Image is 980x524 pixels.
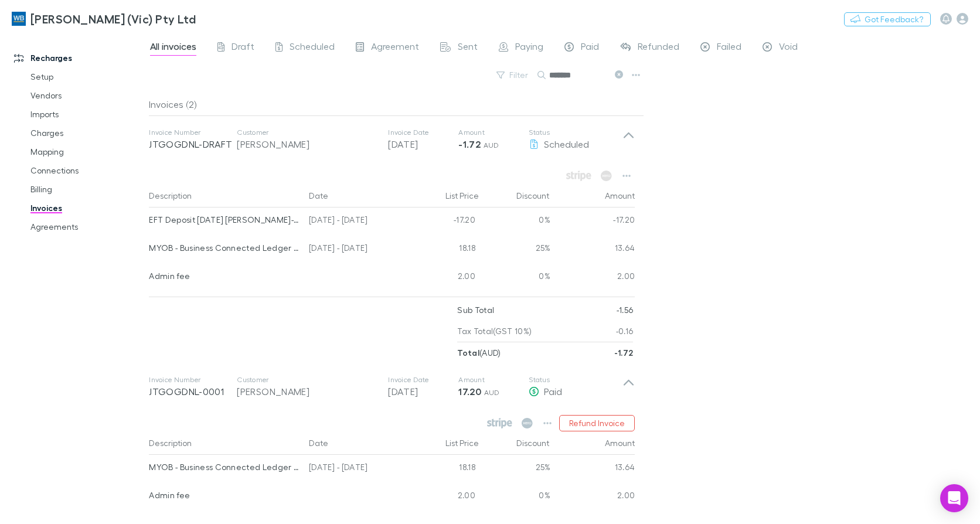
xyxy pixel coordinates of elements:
[237,375,376,385] p: Customer
[484,388,500,397] span: AUD
[410,236,480,264] div: 18.18
[237,137,376,151] div: [PERSON_NAME]
[139,363,644,410] div: Invoice NumberJTGOGDNL-0001Customer[PERSON_NAME]Invoice Date[DATE]Amount17.20 AUDStatusPaid
[388,128,458,137] p: Invoice Date
[614,348,634,358] strong: -1.72
[550,455,635,483] div: 13.64
[480,455,550,483] div: 25%
[232,40,254,56] span: Draft
[149,236,300,260] div: MYOB - Business Connected Ledger | Golden Harvest Discretionary Trust
[550,207,635,236] div: -17.20
[458,386,481,397] strong: 17.20
[410,483,480,511] div: 2.00
[559,415,635,431] button: Refund Invoice
[940,484,968,512] div: Open Intercom Messenger
[544,138,589,149] span: Scheduled
[544,386,562,397] span: Paid
[19,217,155,236] a: Agreements
[371,40,419,56] span: Agreement
[717,40,741,56] span: Failed
[458,40,478,56] span: Sent
[19,180,155,199] a: Billing
[19,161,155,180] a: Connections
[491,68,535,82] button: Filter
[237,128,376,137] p: Customer
[388,137,458,151] p: [DATE]
[550,236,635,264] div: 13.64
[457,342,501,363] p: ( AUD )
[149,207,300,232] div: EFT Deposit [DATE] [PERSON_NAME]-[DATE] | [PERSON_NAME]
[19,199,155,217] a: Invoices
[290,40,335,56] span: Scheduled
[550,483,635,511] div: 2.00
[149,264,300,288] div: Admin fee
[12,12,26,26] img: William Buck (Vic) Pty Ltd's Logo
[480,207,550,236] div: 0%
[617,300,634,321] p: -1.56
[5,5,203,33] a: [PERSON_NAME] (Vic) Pty Ltd
[410,264,480,292] div: 2.00
[149,455,300,479] div: MYOB - Business Connected Ledger | Golden Harvest Discretionary Trust
[139,116,644,163] div: Invoice NumberJTGOGDNL-DRAFTCustomer[PERSON_NAME]Invoice Date[DATE]Amount-1.72 AUDStatusScheduled
[410,207,480,236] div: -17.20
[304,207,410,236] div: [DATE] - [DATE]
[19,67,155,86] a: Setup
[304,455,410,483] div: [DATE] - [DATE]
[529,128,622,137] p: Status
[2,49,155,67] a: Recharges
[149,128,237,137] p: Invoice Number
[19,86,155,105] a: Vendors
[457,300,494,321] p: Sub Total
[480,483,550,511] div: 0%
[616,321,634,342] p: -0.16
[388,375,458,385] p: Invoice Date
[304,236,410,264] div: [DATE] - [DATE]
[19,124,155,142] a: Charges
[844,12,931,26] button: Got Feedback?
[19,142,155,161] a: Mapping
[515,40,543,56] span: Paying
[149,137,237,151] p: JTGOGDNL-DRAFT
[30,12,196,26] h3: [PERSON_NAME] (Vic) Pty Ltd
[458,138,481,150] strong: -1.72
[598,168,615,184] span: Available when invoice is finalised
[638,40,679,56] span: Refunded
[563,168,594,184] span: Available when invoice is finalised
[480,264,550,292] div: 0%
[581,40,599,56] span: Paid
[484,141,499,149] span: AUD
[410,455,480,483] div: 18.18
[150,40,196,56] span: All invoices
[457,348,479,358] strong: Total
[19,105,155,124] a: Imports
[458,375,529,385] p: Amount
[779,40,798,56] span: Void
[550,264,635,292] div: 2.00
[388,385,458,399] p: [DATE]
[457,321,532,342] p: Tax Total (GST 10%)
[149,483,300,508] div: Admin fee
[149,375,237,385] p: Invoice Number
[480,236,550,264] div: 25%
[458,128,529,137] p: Amount
[529,375,622,385] p: Status
[149,385,237,399] p: JTGOGDNL-0001
[237,385,376,399] div: [PERSON_NAME]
